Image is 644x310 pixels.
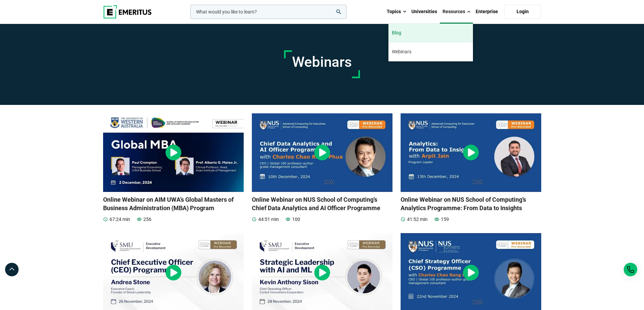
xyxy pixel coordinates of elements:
[434,216,449,223] p: 159
[388,24,473,42] a: Blog
[314,144,330,161] img: video-play-button
[103,113,244,223] a: Online Webinar on AIM UWA's Global Masters of Business Administration (MBA) Program video-play-bu...
[252,113,392,223] a: Online Webinar on NUS School of Computing's Chief Data Analytics and AI Officer Programme video-p...
[504,5,541,19] a: Login
[286,216,300,223] p: 100
[252,113,392,192] img: Online Webinar on NUS School of Computing's Chief Data Analytics and AI Officer Programme
[252,195,392,212] h3: Online Webinar on NUS School of Computing’s Chief Data Analytics and AI Officer Programme
[165,264,182,281] img: video-play-button
[252,216,286,223] p: 44:51 min
[401,195,541,212] h3: Online Webinar on NUS School of Computing’s Analytics Programme: From Data to Insights
[401,113,541,223] a: Online Webinar on NUS School of Computing's Analytics Programme: From Data to Insights video-play...
[103,113,244,192] img: Online Webinar on AIM UWA's Global Masters of Business Administration (MBA) Program
[165,144,182,161] img: video-play-button
[463,264,479,281] img: video-play-button
[292,54,352,71] h1: Webinars
[103,216,137,223] p: 67:24 min
[463,144,479,161] img: video-play-button
[388,43,473,61] a: Webinars
[401,216,434,223] p: 41:52 min
[314,264,330,281] img: video-play-button
[401,113,541,192] img: Online Webinar on NUS School of Computing's Analytics Programme: From Data to Insights
[103,195,244,212] h3: Online Webinar on AIM UWA’s Global Masters of Business Administration (MBA) Program
[137,216,151,223] p: 256
[190,5,347,19] input: woocommerce-product-search-field-0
